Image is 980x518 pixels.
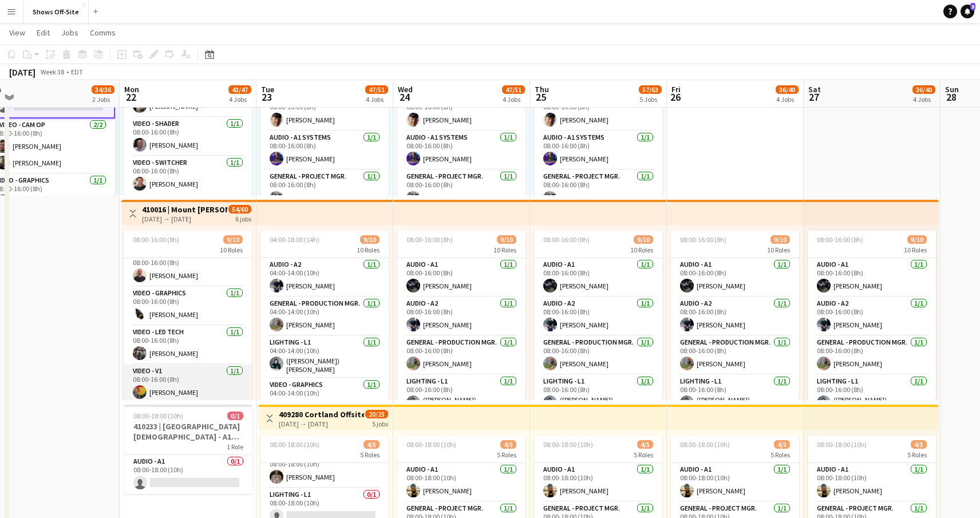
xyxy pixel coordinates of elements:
app-card-role: Lighting - L11/104:00-14:00 (10h)([PERSON_NAME]) [PERSON_NAME] [260,336,389,378]
app-card-role: General - Project Mgr.1/108:00-16:00 (8h)[PERSON_NAME] [397,170,525,209]
app-card-role: Audio - A21/108:00-16:00 (8h)[PERSON_NAME] [534,297,662,336]
span: 9/10 [223,235,243,244]
app-card-role: Video - V11/108:00-16:00 (8h)[PERSON_NAME] [124,365,252,404]
span: 08:00-16:00 (8h) [817,235,863,244]
span: 08:00-18:00 (10h) [270,440,319,449]
app-card-role: General - Production Mgr.1/108:00-16:00 (8h)[PERSON_NAME] [534,336,662,375]
app-card-role: Audio - A1 MON1/108:00-16:00 (8h)[PERSON_NAME] [260,92,389,131]
app-card-role: Audio - A1 Systems1/108:00-16:00 (8h)[PERSON_NAME] [534,131,662,170]
span: 08:00-16:00 (8h) [543,235,590,244]
app-card-role: Audio - A21/108:00-16:00 (8h)[PERSON_NAME] [397,297,525,336]
app-card-role: General - Project Mgr.1/108:00-16:00 (8h)[PERSON_NAME] [260,170,389,209]
span: 0/1 [227,412,243,420]
app-card-role: General - Project Mgr.1/108:00-18:00 (10h)[PERSON_NAME] [260,449,389,488]
span: 5 Roles [907,450,927,459]
div: 4 Jobs [913,95,935,104]
div: EDT [71,68,83,76]
app-card-role: Audio - A1 Systems1/108:00-16:00 (8h)[PERSON_NAME] [260,131,389,170]
span: Comms [90,27,116,38]
app-card-role: Video - Shader1/108:00-16:00 (8h)[PERSON_NAME] [124,117,252,156]
app-card-role: General - Production Mgr.1/108:00-16:00 (8h)[PERSON_NAME] [808,336,936,375]
app-card-role: General - Production Mgr.1/104:00-14:00 (10h)[PERSON_NAME] [260,297,389,336]
span: Sun [945,84,959,94]
span: 4/5 [911,440,927,449]
app-card-role: Audio - A21/108:00-16:00 (8h)[PERSON_NAME] [808,297,936,336]
app-card-role: Audio - A11/108:00-16:00 (8h)[PERSON_NAME] [397,258,525,297]
span: Tue [261,84,274,94]
app-job-card: 08:00-16:00 (8h)11/1211 RolesAudio - A1 FOH1/108:00-16:00 (8h)[PERSON_NAME]Audio - A1 MON1/108:00... [534,26,662,195]
div: 5 Jobs [639,95,661,104]
app-card-role: Video - Graphics1/104:00-14:00 (10h) [260,378,389,417]
button: Shows Off-Site [23,1,89,23]
span: 4/5 [637,440,653,449]
a: Jobs [57,25,83,40]
span: 04:00-18:00 (14h) [270,235,319,244]
app-card-role: Video - E21/108:00-16:00 (8h)[PERSON_NAME] [124,248,252,287]
div: 08:00-16:00 (8h)9/1010 Roles Video - E21/108:00-16:00 (8h)[PERSON_NAME]Video - Graphics1/108:00-1... [124,231,252,400]
span: 5 [970,3,975,10]
span: View [9,27,25,38]
span: 57/63 [639,85,662,94]
span: 08:00-16:00 (8h) [133,235,179,244]
div: 4 Jobs [503,95,524,104]
app-card-role: Audio - A21/108:00-16:00 (8h)[PERSON_NAME] [671,297,799,336]
span: 1 Role [227,442,243,451]
span: 10 Roles [493,246,516,254]
app-card-role: Lighting - L11/108:00-16:00 (8h)([PERSON_NAME]) [PERSON_NAME] [397,375,525,417]
div: 6 jobs [235,213,251,223]
span: 54/60 [228,205,251,213]
app-job-card: 08:00-16:00 (8h)9/1010 RolesAudio - A11/108:00-16:00 (8h)[PERSON_NAME]Audio - A21/108:00-16:00 (8... [397,231,525,400]
span: 08:00-18:00 (10h) [543,440,593,449]
span: 20/25 [365,410,388,418]
app-job-card: 08:00-16:00 (8h)11/1211 RolesAudio - A1 FOH1/108:00-16:00 (8h)[PERSON_NAME]Audio - A1 MON1/108:00... [397,26,525,195]
span: 5 Roles [497,450,516,459]
div: 08:00-18:00 (10h)0/1410233 | [GEOGRAPHIC_DATA][DEMOGRAPHIC_DATA] - A1 Prep Day1 RoleAudio - A10/1... [124,405,252,494]
a: Edit [32,25,54,40]
app-job-card: 08:00-16:00 (8h)9/1010 RolesAudio - A11/108:00-16:00 (8h)[PERSON_NAME]Audio - A21/108:00-16:00 (8... [671,231,799,400]
span: 5 Roles [360,450,380,459]
span: Edit [37,27,50,38]
span: Mon [124,84,139,94]
span: 4/5 [774,440,790,449]
span: 08:00-18:00 (10h) [133,412,183,420]
div: 08:00-16:00 (8h)11/1211 RolesAudio - A1 FOH1/108:00-16:00 (8h)[PERSON_NAME]Audio - A1 MON1/108:00... [260,26,389,195]
app-card-role: Video - Graphics1/108:00-16:00 (8h)[PERSON_NAME] [124,287,252,326]
span: 10 Roles [357,246,380,254]
span: Jobs [61,27,78,38]
span: 9/10 [497,235,516,244]
span: 43/47 [228,85,251,94]
span: 10 Roles [767,246,790,254]
span: 28 [943,90,959,104]
div: 4 Jobs [229,95,251,104]
app-job-card: 04:00-18:00 (14h)9/1010 RolesAudio - A21/104:00-14:00 (10h)[PERSON_NAME]General - Production Mgr.... [260,231,389,400]
app-card-role: Video - Switcher1/108:00-16:00 (8h)[PERSON_NAME] [124,156,252,195]
app-card-role: Video - LED Tech1/108:00-16:00 (8h)[PERSON_NAME] [124,326,252,365]
app-job-card: 08:00-16:00 (8h)9/1010 RolesAudio - A11/108:00-16:00 (8h)[PERSON_NAME]Audio - A21/108:00-16:00 (8... [534,231,662,400]
div: 4 Jobs [366,95,388,104]
span: 08:00-16:00 (8h) [680,235,726,244]
app-card-role: Audio - A11/108:00-16:00 (8h)[PERSON_NAME] [808,258,936,297]
app-card-role: General - Project Mgr.1/108:00-16:00 (8h)[PERSON_NAME] [534,170,662,209]
app-card-role: Audio - A11/108:00-16:00 (8h)[PERSON_NAME] [671,258,799,297]
span: 9/10 [360,235,380,244]
a: View [5,25,30,40]
span: 08:00-18:00 (10h) [680,440,730,449]
span: 5 Roles [770,450,790,459]
span: 9/10 [907,235,927,244]
app-card-role: Audio - A10/108:00-18:00 (10h) [124,455,252,494]
span: Fri [671,84,681,94]
div: 2 Jobs [92,95,114,104]
div: 08:00-16:00 (8h)11/1211 RolesVideo - Cam Op2/208:00-16:00 (8h)[PERSON_NAME][PERSON_NAME]Video - G... [124,26,252,195]
div: [DATE] → [DATE] [279,420,364,428]
span: Wed [398,84,413,94]
span: 9/10 [770,235,790,244]
span: 26 [670,90,681,104]
span: 08:00-16:00 (8h) [406,235,453,244]
h3: 410233 | [GEOGRAPHIC_DATA][DEMOGRAPHIC_DATA] - A1 Prep Day [124,421,252,442]
span: 36/40 [776,85,799,94]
